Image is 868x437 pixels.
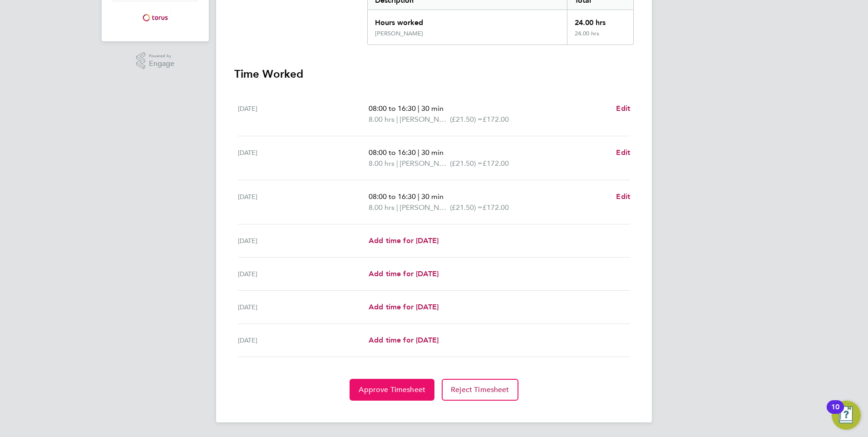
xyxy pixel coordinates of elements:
div: [DATE] [238,302,369,313]
span: £172.00 [483,203,509,212]
div: [DATE] [238,268,369,279]
span: | [418,148,419,157]
span: | [396,203,398,212]
span: [PERSON_NAME] [400,114,450,125]
div: [DATE] [238,191,369,213]
span: 08:00 to 16:30 [369,148,416,157]
span: Edit [616,192,630,201]
span: Add time for [DATE] [369,269,439,278]
a: Add time for [DATE] [369,302,439,313]
span: | [396,115,398,124]
span: 30 min [421,192,444,201]
div: Hours worked [368,10,567,30]
span: | [418,192,419,201]
button: Open Resource Center, 10 new notifications [832,401,861,430]
span: [PERSON_NAME] [400,202,450,213]
span: 08:00 to 16:30 [369,192,416,201]
span: 08:00 to 16:30 [369,104,416,113]
a: Edit [616,103,630,114]
span: | [418,104,419,113]
span: 30 min [421,148,444,157]
span: Add time for [DATE] [369,336,439,344]
span: Add time for [DATE] [369,236,439,245]
span: 30 min [421,104,444,113]
span: 8.00 hrs [369,159,395,168]
div: 24.00 hrs [567,30,633,45]
div: [DATE] [238,103,369,125]
span: Edit [616,104,630,113]
span: 8.00 hrs [369,115,395,124]
a: Edit [616,147,630,158]
a: Edit [616,191,630,202]
a: Add time for [DATE] [369,335,439,346]
img: torus-logo-retina.png [139,10,171,25]
span: 8.00 hrs [369,203,395,212]
h3: Time Worked [234,67,634,81]
span: Engage [149,60,174,68]
span: | [396,159,398,168]
span: (£21.50) = [450,203,483,212]
a: Add time for [DATE] [369,235,439,246]
span: Powered by [149,52,174,60]
button: Reject Timesheet [442,379,518,401]
a: Powered byEngage [136,52,175,70]
span: [PERSON_NAME] [400,158,450,169]
span: £172.00 [483,115,509,124]
div: 10 [831,407,839,419]
button: Approve Timesheet [350,379,434,401]
div: 24.00 hrs [567,10,633,30]
div: [DATE] [238,235,369,246]
span: Edit [616,148,630,157]
div: [DATE] [238,335,369,346]
span: Reject Timesheet [451,385,509,394]
a: Add time for [DATE] [369,268,439,279]
a: Go to home page [113,10,198,25]
span: £172.00 [483,159,509,168]
div: [DATE] [238,147,369,169]
div: [PERSON_NAME] [375,30,423,37]
span: Add time for [DATE] [369,303,439,311]
span: Approve Timesheet [359,385,425,394]
span: (£21.50) = [450,115,483,124]
span: (£21.50) = [450,159,483,168]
